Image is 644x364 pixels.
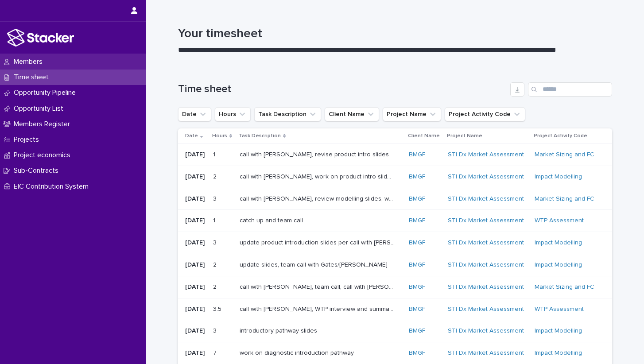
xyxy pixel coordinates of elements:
a: Impact Modelling [535,173,582,181]
h1: Time sheet [178,83,507,96]
p: 3.5 [213,304,223,313]
p: Members [10,58,50,66]
a: BMGF [409,239,425,247]
h1: Your timesheet [178,27,612,42]
a: STI Dx Market Assessment [448,306,524,313]
p: Project Activity Code [534,131,587,141]
a: Market Sizing and FC [535,151,594,159]
a: Impact Modelling [535,327,582,335]
p: Hours [212,131,227,141]
button: Date [178,107,211,121]
p: [DATE] [185,151,206,159]
a: STI Dx Market Assessment [448,195,524,203]
p: EIC Contribution System [10,182,96,191]
p: Task Description [239,131,281,141]
tr: [DATE]33 call with [PERSON_NAME], review modelling slides, work on product intro slidescall with ... [178,188,612,210]
p: 3 [213,194,218,203]
a: STI Dx Market Assessment [448,327,524,335]
tr: [DATE]3.53.5 call with [PERSON_NAME], WTP interview and summary prep, adjust slidescall with [PER... [178,298,612,320]
a: BMGF [409,306,425,313]
p: introductory pathway slides [240,325,319,335]
a: STI Dx Market Assessment [448,239,524,247]
p: Opportunity List [10,105,70,113]
p: 3 [213,237,218,247]
p: Sub-Contracts [10,167,66,175]
p: 2 [213,259,218,269]
tr: [DATE]22 call with [PERSON_NAME], work on product intro slides, additional [MEDICAL_DATA] researc... [178,166,612,188]
p: catch up and team call [240,215,305,225]
p: 1 [213,215,217,225]
a: BMGF [409,327,425,335]
a: STI Dx Market Assessment [448,217,524,225]
button: Project Activity Code [445,107,525,121]
p: call with Elizabeth, WTP interview and summary prep, adjust slides [240,304,396,313]
a: BMGF [409,283,425,291]
a: BMGF [409,349,425,357]
a: STI Dx Market Assessment [448,283,524,291]
p: [DATE] [185,327,206,335]
a: STI Dx Market Assessment [448,151,524,159]
p: Opportunity Pipeline [10,89,83,97]
a: BMGF [409,195,425,203]
p: Time sheet [10,73,56,81]
p: 2 [213,171,218,181]
p: call with Elizabeth, work on product intro slides, additional syphilis research [240,171,396,181]
p: call with Megan, review modelling slides, work on product intro slides [240,194,396,203]
p: [DATE] [185,283,206,291]
tr: [DATE]33 update product introduction slides per call with [PERSON_NAME] and teamupdate product in... [178,232,612,254]
p: [DATE] [185,173,206,181]
button: Client Name [325,107,379,121]
p: update slides, team call with Gates/[PERSON_NAME] [240,259,389,269]
p: call with [PERSON_NAME], revise product intro slides [240,149,391,159]
p: [DATE] [185,217,206,225]
p: call with [PERSON_NAME], team call, call with [PERSON_NAME] [240,282,396,291]
p: [DATE] [185,239,206,247]
tr: [DATE]11 catch up and team callcatch up and team call BMGF STI Dx Market Assessment WTP Assessment [178,210,612,232]
button: Hours [215,107,251,121]
a: BMGF [409,217,425,225]
p: 3 [213,325,218,335]
p: Project Name [447,131,482,141]
a: STI Dx Market Assessment [448,349,524,357]
a: BMGF [409,173,425,181]
a: STI Dx Market Assessment [448,261,524,269]
p: 2 [213,282,218,291]
p: [DATE] [185,195,206,203]
p: [DATE] [185,349,206,357]
a: WTP Assessment [535,306,584,313]
img: stacker-logo-white.png [7,29,74,46]
a: Impact Modelling [535,239,582,247]
a: BMGF [409,261,425,269]
input: Search [528,82,612,97]
tr: [DATE]22 update slides, team call with Gates/[PERSON_NAME]update slides, team call with Gates/[PE... [178,254,612,276]
p: 7 [213,348,218,357]
button: Task Description [254,107,321,121]
a: Impact Modelling [535,261,582,269]
a: BMGF [409,151,425,159]
tr: [DATE]33 introductory pathway slidesintroductory pathway slides BMGF STI Dx Market Assessment Imp... [178,320,612,342]
p: [DATE] [185,261,206,269]
p: 1 [213,149,217,159]
a: Market Sizing and FC [535,283,594,291]
p: update product introduction slides per call with Lori and team [240,237,396,247]
a: STI Dx Market Assessment [448,173,524,181]
tr: [DATE]22 call with [PERSON_NAME], team call, call with [PERSON_NAME]call with [PERSON_NAME], team... [178,276,612,298]
p: Members Register [10,120,77,128]
a: WTP Assessment [535,217,584,225]
p: work on diagnostic introduction pathway [240,348,356,357]
a: Market Sizing and FC [535,195,594,203]
tr: [DATE]11 call with [PERSON_NAME], revise product intro slidescall with [PERSON_NAME], revise prod... [178,143,612,166]
p: Date [185,131,198,141]
a: Impact Modelling [535,349,582,357]
p: Project economics [10,151,78,159]
p: Projects [10,136,46,144]
p: Client Name [408,131,440,141]
button: Project Name [383,107,441,121]
p: [DATE] [185,306,206,313]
